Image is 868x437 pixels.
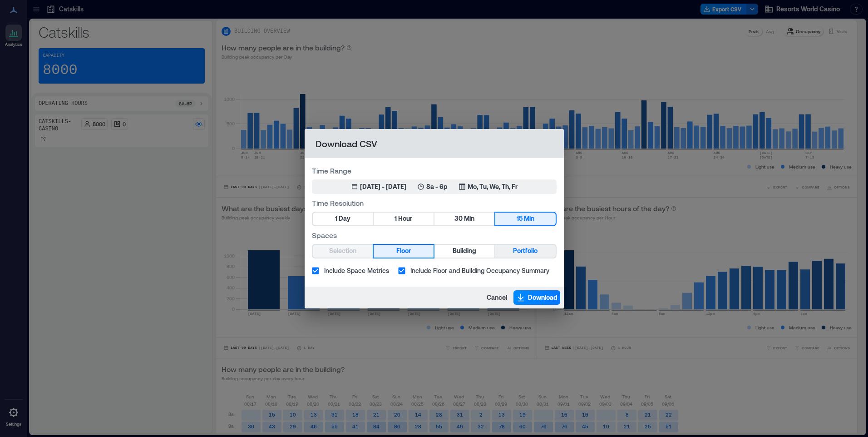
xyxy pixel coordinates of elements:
button: Portfolio [495,245,555,258]
button: 1 Day [313,213,373,225]
h2: Download CSV [305,129,564,158]
p: Mo, Tu, We, Th, Fr [468,182,518,191]
span: Portfolio [513,245,538,257]
span: Hour [398,213,412,224]
span: Download [528,293,557,302]
button: Cancel [484,290,510,305]
span: Include Floor and Building Occupancy Summary [410,266,549,275]
span: Building [453,245,476,257]
span: Min [524,213,534,224]
label: Time Resolution [312,198,557,208]
label: Time Range [312,165,557,176]
span: 15 [517,213,523,224]
button: Download [513,290,560,305]
span: 1 [335,213,337,224]
button: 30 Min [434,213,494,225]
span: 30 [454,213,463,224]
button: Building [434,245,494,258]
label: Spaces [312,230,557,240]
span: 1 [395,213,397,224]
button: 15 Min [495,213,555,225]
button: [DATE] - [DATE]8a - 6pMo, Tu, We, Th, Fr [312,179,557,194]
button: Floor [374,245,434,258]
span: Floor [396,245,411,257]
span: Day [339,213,350,224]
span: Min [464,213,474,224]
div: [DATE] - [DATE] [360,182,406,191]
button: 1 Hour [374,213,434,225]
span: Include Space Metrics [324,266,389,275]
span: Cancel [487,293,507,302]
p: 8a - 6p [426,182,448,191]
